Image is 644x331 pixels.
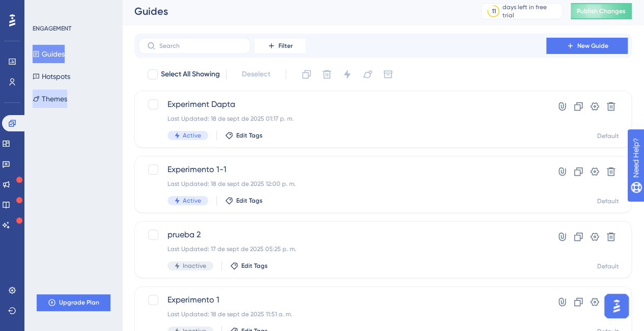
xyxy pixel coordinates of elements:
[236,131,263,140] span: Edit Tags
[230,262,268,270] button: Edit Tags
[233,65,279,84] button: Deselect
[167,310,517,318] div: Last Updated: 18 de sept de 2025 11:51 a. m.
[225,131,263,140] button: Edit Tags
[161,68,220,80] span: Select All Showing
[546,38,628,54] button: New Guide
[167,294,517,306] span: Experimento 1
[33,45,65,63] button: Guides
[134,4,456,18] div: Guides
[167,245,517,253] div: Last Updated: 17 de sept de 2025 05:25 p. m.
[597,262,619,270] div: Default
[601,291,632,321] iframe: UserGuiding AI Assistant Launcher
[167,98,517,111] span: Experiment Dapta
[183,131,201,140] span: Active
[278,42,293,50] span: Filter
[33,90,67,108] button: Themes
[571,3,632,19] button: Publish Changes
[33,24,71,33] div: ENGAGEMENT
[242,68,270,80] span: Deselect
[577,42,608,50] span: New Guide
[167,115,517,123] div: Last Updated: 18 de sept de 2025 01:17 p. m.
[597,132,619,140] div: Default
[24,3,64,15] span: Need Help?
[167,180,517,188] div: Last Updated: 18 de sept de 2025 12:00 p. m.
[59,298,99,307] span: Upgrade Plan
[167,229,517,241] span: prueba 2
[159,42,242,49] input: Search
[225,197,263,205] button: Edit Tags
[37,294,110,311] button: Upgrade Plan
[241,262,268,270] span: Edit Tags
[33,67,70,86] button: Hotspots
[577,7,626,15] span: Publish Changes
[167,163,517,176] span: Experimento 1-1
[502,3,559,19] div: days left in free trial
[236,197,263,205] span: Edit Tags
[183,197,201,205] span: Active
[183,262,206,270] span: Inactive
[597,197,619,205] div: Default
[491,7,495,15] div: 11
[255,38,305,54] button: Filter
